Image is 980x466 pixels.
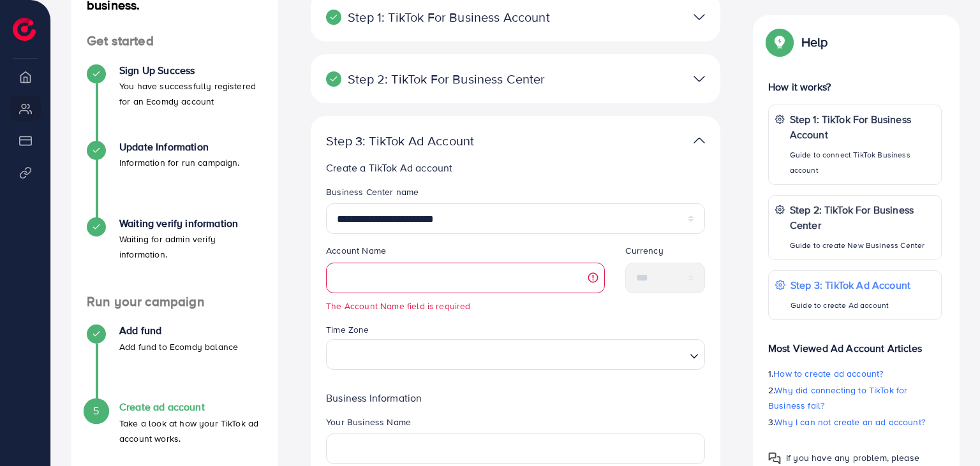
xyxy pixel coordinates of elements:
[326,10,572,25] p: Step 1: TikTok For Business Account
[768,414,942,430] p: 3.
[119,231,263,262] p: Waiting for admin verify information.
[326,71,572,87] p: Step 2: TikTok For Business Center
[791,298,910,313] p: Guide to create Ad account
[768,31,791,54] img: Popup guide
[768,452,781,465] img: Popup guide
[625,244,704,262] legend: Currency
[71,141,278,217] li: Update Information
[790,202,935,233] p: Step 2: TikTok For Business Center
[326,160,705,175] p: Create a TikTok Ad account
[119,339,238,354] p: Add fund to Ecomdy balance
[768,384,907,412] span: Why did connecting to TikTok for Business fail?
[694,69,705,88] img: TikTok partner
[790,238,935,253] p: Guide to create New Business Center
[801,34,828,50] p: Help
[768,382,942,413] p: 2.
[71,33,278,49] h4: Get started
[326,416,705,433] legend: Your Business Name
[119,217,263,229] h4: Waiting verify information
[326,186,705,203] legend: Business Center name
[93,404,99,418] span: 5
[119,324,238,337] h4: Add fund
[326,323,369,336] label: Time Zone
[119,155,240,170] p: Information for run campaign.
[332,343,685,367] input: Search for option
[926,409,970,456] iframe: Chat
[326,133,572,149] p: Step 3: TikTok Ad Account
[791,277,910,293] p: Step 3: TikTok Ad Account
[790,112,935,142] p: Step 1: TikTok For Business Account
[326,339,705,370] div: Search for option
[773,367,883,380] span: How to create ad account?
[790,147,935,178] p: Guide to connect TikTok Business account
[775,416,925,428] span: Why I can not create an ad account?
[71,64,278,141] li: Sign Up Success
[119,401,263,413] h4: Create ad account
[326,300,605,312] small: The Account Name field is required
[71,294,278,310] h4: Run your campaign
[13,18,36,41] img: logo
[768,79,942,94] p: How it works?
[326,390,705,405] p: Business Information
[768,330,942,356] p: Most Viewed Ad Account Articles
[71,217,278,294] li: Waiting verify information
[694,131,705,150] img: TikTok partner
[71,324,278,401] li: Add fund
[119,416,263,446] p: Take a look at how your TikTok ad account works.
[694,8,705,26] img: TikTok partner
[326,244,605,262] legend: Account Name
[119,141,240,153] h4: Update Information
[768,366,942,381] p: 1.
[119,64,263,76] h4: Sign Up Success
[119,78,263,109] p: You have successfully registered for an Ecomdy account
